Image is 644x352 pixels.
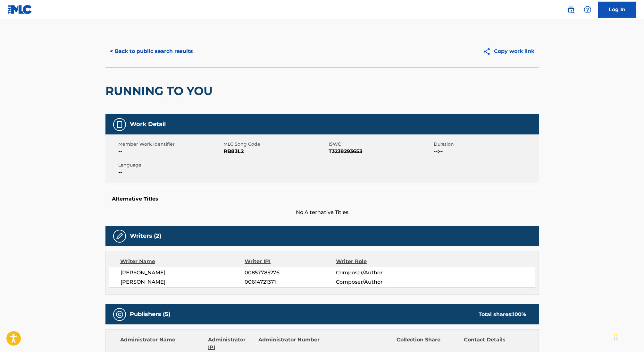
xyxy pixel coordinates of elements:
div: Administrator Number [258,336,321,351]
span: [PERSON_NAME] [121,278,245,286]
span: Member Work Identifier [118,141,222,148]
div: Writer Role [336,258,419,265]
img: Copy work link [483,47,494,56]
img: help [584,6,591,13]
img: search [567,6,575,13]
span: --:-- [434,148,537,155]
button: < Back to public search results [105,43,197,59]
span: RB83L2 [223,148,327,155]
span: T3238293653 [329,148,432,155]
div: Writer Name [120,258,245,265]
button: Copy work link [478,43,539,59]
span: Composer/Author [336,278,419,286]
div: Administrator IPI [208,336,254,351]
iframe: Chat Widget [612,321,644,352]
h5: Writers (2) [130,232,161,240]
span: -- [118,148,222,155]
div: Collection Share [397,336,459,351]
div: Total shares: [479,311,526,318]
a: Log In [598,2,636,18]
span: MLC Song Code [223,141,327,148]
span: [PERSON_NAME] [121,269,245,277]
span: 100 % [513,311,526,317]
img: MLC Logo [8,5,32,14]
h5: Work Detail [130,121,166,128]
span: Composer/Author [336,269,419,277]
span: 00614721371 [245,278,336,286]
h5: Publishers (5) [130,311,170,318]
span: 00857785276 [245,269,336,277]
div: Contact Details [464,336,526,351]
span: ISWC [329,141,432,148]
span: Language [118,162,222,168]
span: No Alternative Titles [105,209,539,216]
a: Public Search [565,3,577,16]
div: Help [581,3,594,16]
h2: RUNNING TO YOU [105,84,216,98]
span: Duration [434,141,537,148]
div: Writer IPI [245,258,336,265]
img: Writers [116,232,123,240]
h5: Alternative Titles [112,196,532,202]
span: -- [118,168,222,176]
div: Drag [614,328,618,347]
div: Administrator Name [120,336,203,351]
img: Publishers [116,311,123,318]
img: Work Detail [116,121,123,128]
